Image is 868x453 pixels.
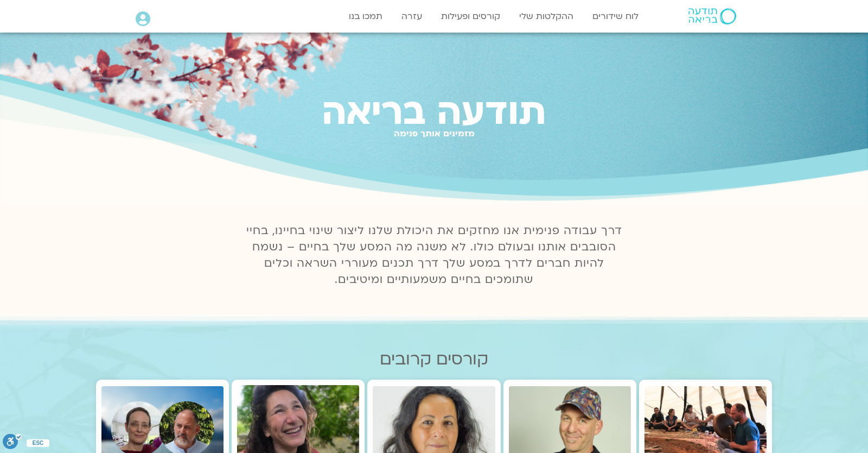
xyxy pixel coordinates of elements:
[396,6,427,27] a: עזרה
[688,8,736,24] img: תודעה בריאה
[514,6,579,27] a: ההקלטות שלי
[436,6,506,27] a: קורסים ופעילות
[587,6,644,27] a: לוח שידורים
[240,223,628,288] p: דרך עבודה פנימית אנו מחזקים את היכולת שלנו ליצור שינוי בחיינו, בחיי הסובבים אותנו ובעולם כולו. לא...
[343,6,388,27] a: תמכו בנו
[96,350,772,369] h2: קורסים קרובים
